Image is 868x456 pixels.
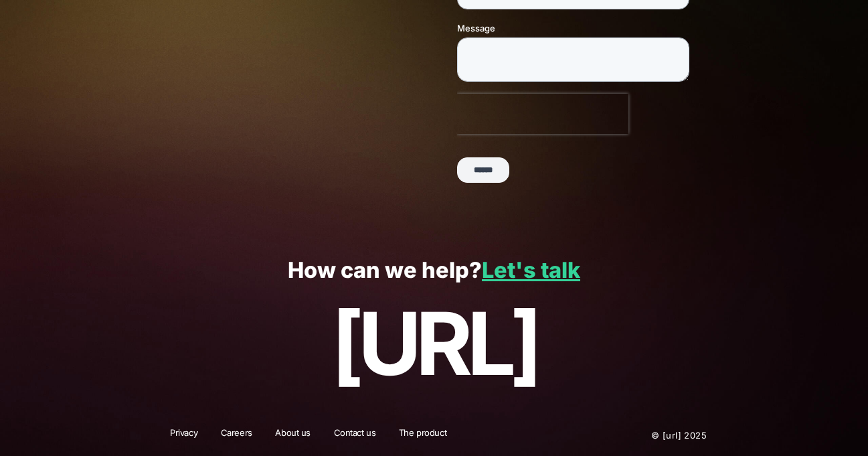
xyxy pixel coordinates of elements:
p: How can we help? [29,258,839,283]
a: Contact us [325,427,385,444]
p: © [URL] 2025 [570,427,707,444]
p: [URL] [29,295,839,392]
a: Let's talk [482,257,580,283]
a: About us [266,427,319,444]
a: Careers [212,427,261,444]
a: The product [390,427,455,444]
a: Privacy [161,427,206,444]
